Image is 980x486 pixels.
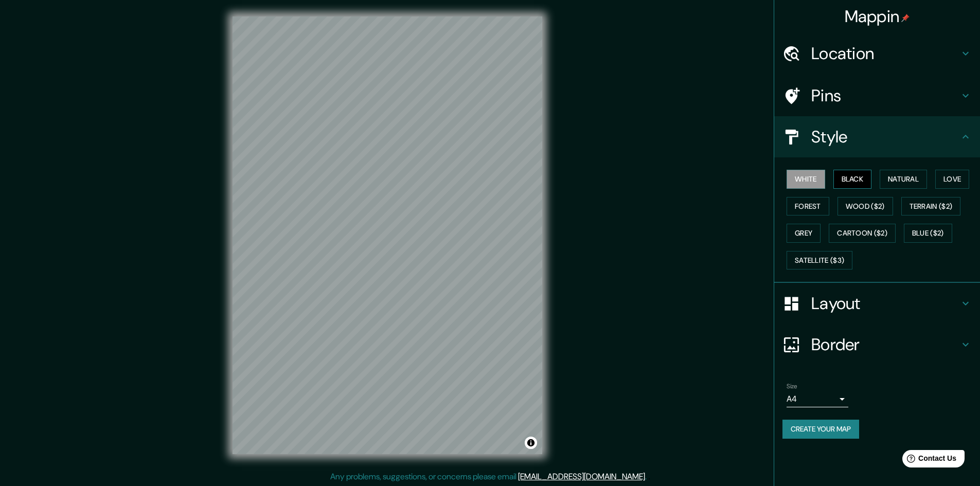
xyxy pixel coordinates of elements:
[787,224,821,243] button: Grey
[233,16,542,454] canvas: Map
[901,14,910,22] img: pin-icon.png
[787,382,797,391] label: Size
[833,170,872,189] button: Black
[774,283,980,324] div: Layout
[787,251,852,270] button: Satellite ($3)
[811,127,959,147] h4: Style
[901,197,961,216] button: Terrain ($2)
[774,324,980,365] div: Border
[811,85,959,106] h4: Pins
[838,197,893,216] button: Wood ($2)
[774,116,980,157] div: Style
[774,75,980,116] div: Pins
[811,293,959,314] h4: Layout
[845,6,910,27] h4: Mappin
[829,224,896,243] button: Cartoon ($2)
[811,334,959,355] h4: Border
[811,43,959,64] h4: Location
[935,170,969,189] button: Love
[518,471,645,482] a: [EMAIL_ADDRESS][DOMAIN_NAME]
[787,170,825,189] button: White
[648,471,650,483] div: .
[647,471,648,483] div: .
[904,224,952,243] button: Blue ($2)
[774,33,980,74] div: Location
[330,471,647,483] p: Any problems, suggestions, or concerns please email .
[787,391,848,407] div: A4
[525,437,537,449] button: Toggle attribution
[888,446,969,475] iframe: Help widget launcher
[787,197,829,216] button: Forest
[782,420,859,439] button: Create your map
[880,170,927,189] button: Natural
